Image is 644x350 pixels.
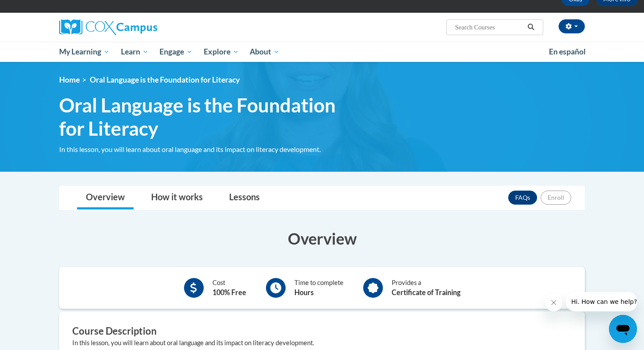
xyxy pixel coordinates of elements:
span: Engage [159,47,192,57]
span: Learn [121,47,149,57]
div: Time to complete [294,278,343,298]
a: About [244,42,286,62]
a: Home [59,75,80,84]
b: Hours [294,288,314,296]
div: Cost [212,278,246,298]
a: En español [543,43,591,61]
a: Lessons [220,186,269,209]
a: FAQs [508,191,537,205]
button: Search [524,22,538,32]
div: In this lesson, you will learn about oral language and its impact on literacy development. [59,144,361,154]
input: Search Courses [454,22,524,32]
button: Account Settings [559,19,585,33]
span: Oral Language is the Foundation for Literacy [90,75,240,84]
div: Main menu [46,42,598,62]
h3: Overview [59,227,585,249]
a: Explore [198,42,244,62]
a: Cox Campus [59,19,226,35]
h3: Course Description [72,325,572,338]
b: 100% Free [212,288,246,296]
a: Overview [77,186,134,209]
img: Cox Campus [59,19,157,35]
div: Provides a [392,278,460,298]
div: In this lesson, you will learn about oral language and its impact on literacy development. [72,338,572,348]
a: How it works [142,186,212,209]
a: Engage [154,42,198,62]
b: Certificate of Training [392,288,460,296]
span: About [250,47,280,57]
iframe: Button to launch messaging window [609,315,637,343]
a: Learn [115,42,154,62]
span: My Learning [59,47,110,57]
a: My Learning [53,42,115,62]
span: Explore [204,47,239,57]
iframe: Message from company [566,292,637,311]
span: En español [549,47,586,56]
span: Oral Language is the Foundation for Literacy [59,94,361,140]
button: Enroll [541,191,571,205]
iframe: Close message [545,294,563,311]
